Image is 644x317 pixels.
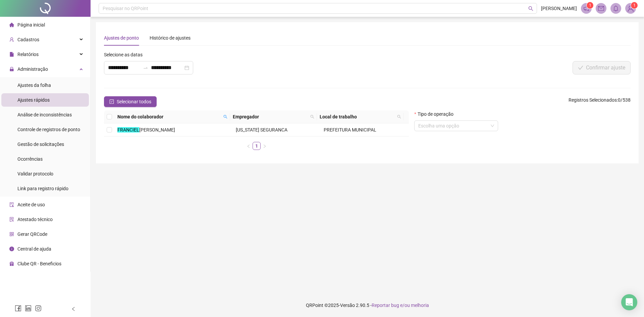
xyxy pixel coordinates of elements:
[414,110,458,118] label: Tipo de operação
[104,51,147,58] label: Selecione as datas
[587,2,593,9] sup: 1
[143,65,148,70] span: to
[245,142,253,150] li: Página anterior
[17,83,51,88] span: Ajustes da folha
[9,247,14,251] span: info-circle
[324,127,376,133] span: PREFEITURA MUNICIPAL
[9,67,14,71] span: lock
[633,3,636,8] span: 1
[17,171,53,176] span: Validar protocolo
[631,2,638,9] sup: Atualize o seu contato no menu Meus Dados
[15,305,21,312] span: facebook
[222,112,229,122] span: search
[598,5,604,11] span: mail
[9,217,14,222] span: solution
[17,52,39,57] span: Relatórios
[17,202,45,207] span: Aceite de uso
[9,22,14,27] span: home
[396,112,402,122] span: search
[104,96,157,107] button: Selecionar todos
[143,65,148,70] span: swap-right
[17,261,61,266] span: Clube QR - Beneficios
[613,5,619,11] span: bell
[320,113,394,120] span: Local de trabalho
[17,37,39,42] span: Cadastros
[17,231,47,237] span: Gerar QRCode
[104,34,139,42] div: Ajustes de ponto
[261,142,269,150] li: Próxima página
[17,66,48,72] span: Administração
[236,127,287,133] span: [US_STATE] SEGURANCA
[573,61,631,74] button: Confirmar ajuste
[117,113,221,120] span: Nome do colaborador
[17,246,51,252] span: Central de ajuda
[17,186,68,191] span: Link para registro rápido
[71,307,76,311] span: left
[17,112,72,117] span: Análise de inconsistências
[247,144,251,148] span: left
[310,115,314,119] span: search
[17,127,80,132] span: Controle de registros de ponto
[117,98,151,105] span: Selecionar todos
[233,113,308,120] span: Empregador
[397,115,401,119] span: search
[9,261,14,266] span: gift
[9,37,14,42] span: user-add
[253,142,260,150] a: 1
[569,96,631,107] span: : 0 / 538
[309,112,316,122] span: search
[17,217,53,222] span: Atestado técnico
[263,144,267,148] span: right
[91,294,644,317] footer: QRPoint © 2025 - 2.90.5 -
[17,22,45,28] span: Página inicial
[621,294,637,310] div: Open Intercom Messenger
[25,305,32,312] span: linkedin
[541,5,577,12] span: [PERSON_NAME]
[589,3,591,8] span: 1
[245,142,253,150] button: left
[17,142,64,147] span: Gestão de solicitações
[223,115,227,119] span: search
[528,6,533,11] span: search
[117,127,139,133] mark: FRANCIEL
[139,127,175,133] span: [PERSON_NAME]
[17,156,43,162] span: Ocorrências
[340,303,355,308] span: Versão
[626,3,636,13] img: 91214
[583,5,589,11] span: notification
[372,303,429,308] span: Reportar bug e/ou melhoria
[261,142,269,150] button: right
[9,202,14,207] span: audit
[150,34,191,42] div: Histórico de ajustes
[253,142,261,150] li: 1
[109,99,114,104] span: check-square
[9,232,14,236] span: qrcode
[35,305,42,312] span: instagram
[17,97,50,103] span: Ajustes rápidos
[569,97,617,103] span: Registros Selecionados
[9,52,14,57] span: file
